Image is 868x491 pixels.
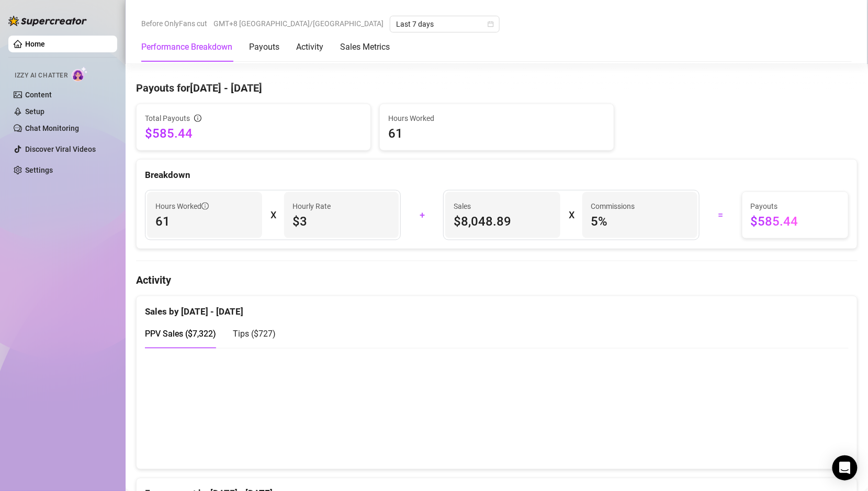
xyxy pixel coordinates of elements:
div: Payouts [249,41,279,53]
h4: Activity [136,273,858,287]
article: Commissions [591,200,635,212]
div: Performance Breakdown [141,41,232,53]
span: Payouts [751,200,840,212]
div: Sales by [DATE] - [DATE] [145,296,849,319]
a: Content [25,91,52,99]
span: Sales [454,200,552,212]
div: Breakdown [145,168,849,182]
a: Discover Viral Videos [25,145,96,153]
img: logo-BBDzfeDw.svg [8,16,87,26]
span: GMT+8 [GEOGRAPHIC_DATA]/[GEOGRAPHIC_DATA] [213,16,384,31]
div: + [407,207,437,224]
span: PPV Sales ( $7,322 ) [145,329,216,339]
span: info-circle [194,115,201,122]
span: $3 [292,213,391,230]
div: Open Intercom Messenger [832,455,858,481]
div: Sales Metrics [340,41,390,53]
span: $585.44 [145,125,362,142]
span: 5 % [591,213,689,230]
span: Hours Worked [388,113,605,124]
span: Izzy AI Chatter [15,71,67,81]
span: calendar [488,21,494,27]
span: Before OnlyFans cut [141,16,207,31]
div: X [270,207,276,224]
span: Total Payouts [145,113,190,124]
a: Chat Monitoring [25,124,79,132]
span: Tips ( $727 ) [233,329,276,339]
article: Hourly Rate [292,200,331,212]
span: Last 7 days [396,16,493,32]
h4: Payouts for [DATE] - [DATE] [136,81,858,95]
span: Hours Worked [155,200,209,212]
a: Settings [25,166,53,174]
span: info-circle [201,203,209,210]
span: 61 [388,125,605,142]
img: AI Chatter [72,66,88,82]
a: Setup [25,107,44,116]
a: Home [25,40,45,48]
div: = [706,207,736,224]
div: X [569,207,574,224]
span: 61 [155,213,254,230]
span: $585.44 [751,213,840,230]
span: $8,048.89 [454,213,552,230]
div: Activity [296,41,323,53]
